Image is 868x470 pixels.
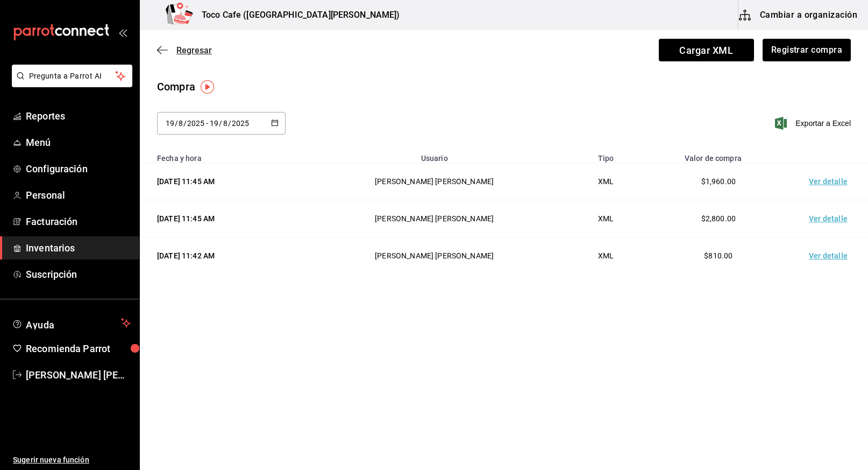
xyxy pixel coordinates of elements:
[209,119,219,128] input: Day
[567,163,644,200] td: XML
[175,119,178,128] span: /
[157,176,288,187] div: [DATE] 11:45 AM
[567,148,644,163] th: Tipo
[701,214,736,223] span: $2,800.00
[301,237,567,275] td: [PERSON_NAME] [PERSON_NAME]
[793,200,868,237] td: Ver detalle
[763,39,851,61] button: Registrar compra
[187,119,205,128] input: Year
[140,148,301,163] th: Fecha y hora
[701,177,736,186] span: $1,960.00
[26,162,131,176] span: Configuración
[183,119,187,128] span: /
[659,39,754,61] span: Cargar XML
[793,163,868,200] td: Ver detalle
[178,119,183,128] input: Month
[157,250,288,261] div: [DATE] 11:42 AM
[228,119,231,128] span: /
[206,119,208,128] span: -
[26,267,131,282] span: Suscripción
[157,213,288,224] div: [DATE] 11:45 AM
[12,65,132,87] button: Pregunta a Parrot AI
[13,454,131,466] span: Sugerir nueva función
[793,237,868,275] td: Ver detalle
[8,78,132,89] a: Pregunta a Parrot AI
[301,200,567,237] td: [PERSON_NAME] [PERSON_NAME]
[201,80,214,94] img: Tooltip marker
[26,317,117,329] span: Ayuda
[26,214,131,229] span: Facturación
[29,71,116,82] span: Pregunta a Parrot AI
[231,119,250,128] input: Year
[176,45,212,55] span: Regresar
[219,119,222,128] span: /
[567,237,644,275] td: XML
[157,79,195,95] div: Compra
[567,200,644,237] td: XML
[301,163,567,200] td: [PERSON_NAME] [PERSON_NAME]
[157,45,212,55] button: Regresar
[26,109,131,123] span: Reportes
[26,241,131,255] span: Inventarios
[26,341,131,356] span: Recomienda Parrot
[193,9,400,22] h3: Toco Cafe ([GEOGRAPHIC_DATA][PERSON_NAME])
[26,368,131,382] span: [PERSON_NAME] [PERSON_NAME]
[165,119,175,128] input: Day
[26,135,131,150] span: Menú
[26,188,131,202] span: Personal
[777,117,851,130] button: Exportar a Excel
[301,148,567,163] th: Usuario
[223,119,228,128] input: Month
[118,28,127,37] button: open_drawer_menu
[704,251,732,260] span: $810.00
[644,148,793,163] th: Valor de compra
